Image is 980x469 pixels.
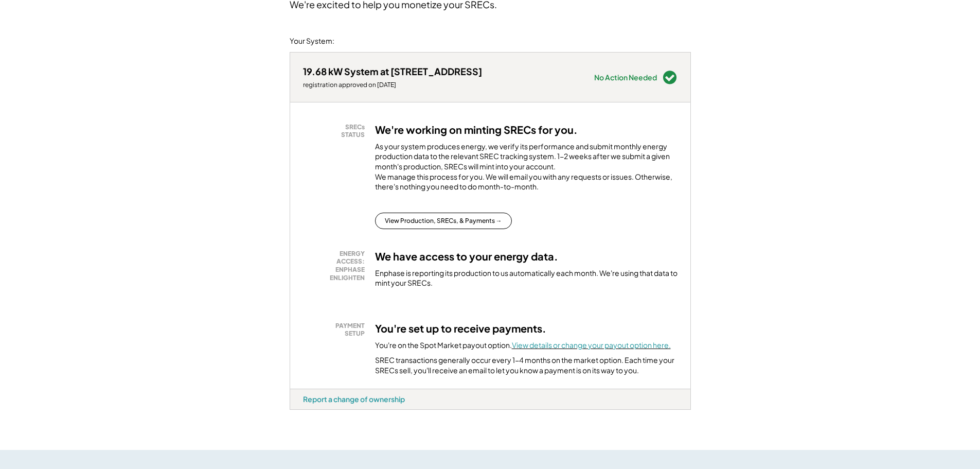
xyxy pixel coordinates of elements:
div: registration approved on [DATE] [303,81,482,89]
div: SRECs STATUS [308,123,365,139]
div: PAYMENT SETUP [308,322,365,338]
div: Enphase is reporting its production to us automatically each month. We're using that data to mint... [375,268,678,288]
button: View Production, SRECs, & Payments → [375,213,512,229]
div: SREC transactions generally occur every 1-4 months on the market option. Each time your SRECs sel... [375,355,678,375]
div: j4xa2zwa - VA Distributed [290,410,326,414]
h3: We have access to your energy data. [375,250,558,263]
div: Your System: [290,36,334,46]
h3: You're set up to receive payments. [375,322,546,335]
div: 19.68 kW System at [STREET_ADDRESS] [303,65,482,77]
div: No Action Needed [594,74,657,81]
div: Report a change of ownership [303,394,405,404]
div: You're on the Spot Market payout option. [375,340,671,351]
a: View details or change your payout option here. [512,340,671,350]
div: ENERGY ACCESS: ENPHASE ENLIGHTEN [308,250,365,282]
h3: We're working on minting SRECs for you. [375,123,578,136]
div: As your system produces energy, we verify its performance and submit monthly energy production da... [375,142,678,197]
